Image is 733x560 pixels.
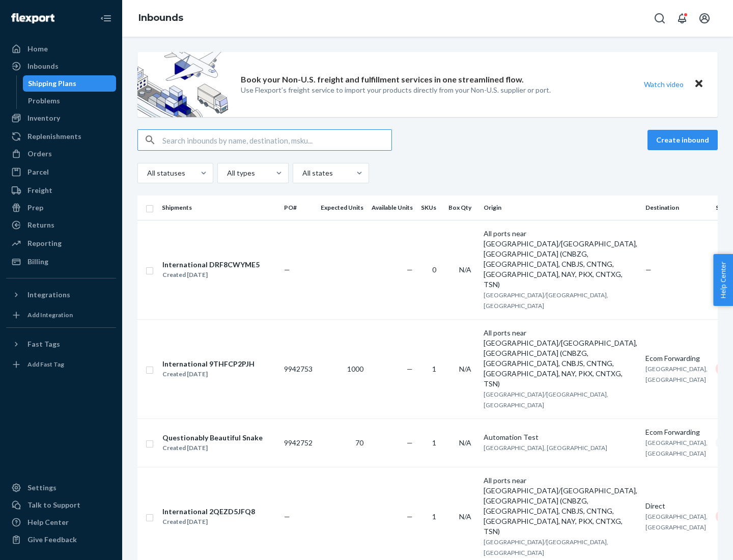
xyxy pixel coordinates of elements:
[407,365,413,373] span: —
[27,535,77,545] div: Give Feedback
[6,514,116,530] a: Help Center
[6,41,116,57] a: Home
[146,168,147,178] input: All statuses
[347,365,363,373] span: 1000
[432,512,436,521] span: 1
[645,365,708,383] span: [GEOGRAPHIC_DATA], [GEOGRAPHIC_DATA]
[27,290,70,300] div: Integrations
[27,149,52,159] div: Orders
[645,265,652,274] span: —
[407,512,413,521] span: —
[27,167,49,177] div: Parcel
[11,13,54,23] img: Flexport logo
[6,182,116,199] a: Freight
[241,85,551,95] p: Use Flexport’s freight service to import your products directly from your Non-U.S. supplier or port.
[444,195,480,220] th: Box Qty
[645,427,708,437] div: Ecom Forwarding
[459,438,471,447] span: N/A
[27,44,48,54] div: Home
[484,475,637,537] div: All ports near [GEOGRAPHIC_DATA]/[GEOGRAPHIC_DATA], [GEOGRAPHIC_DATA] (CNBZG, [GEOGRAPHIC_DATA], ...
[162,517,255,527] div: Created [DATE]
[27,185,52,195] div: Freight
[432,265,436,274] span: 0
[6,164,116,180] a: Parcel
[641,195,712,220] th: Destination
[484,538,608,556] span: [GEOGRAPHIC_DATA]/[GEOGRAPHIC_DATA], [GEOGRAPHIC_DATA]
[6,480,116,496] a: Settings
[162,443,263,453] div: Created [DATE]
[6,254,116,270] a: Billing
[284,512,290,521] span: —
[407,265,413,274] span: —
[713,254,733,306] button: Help Center
[459,365,471,373] span: N/A
[280,319,317,418] td: 9942753
[407,438,413,447] span: —
[27,131,81,142] div: Replenishments
[6,531,116,548] button: Give Feedback
[6,307,116,323] a: Add Integration
[459,512,471,521] span: N/A
[96,8,116,29] button: Close Navigation
[27,238,62,248] div: Reporting
[317,195,368,220] th: Expected Units
[27,220,54,230] div: Returns
[484,444,607,452] span: [GEOGRAPHIC_DATA], [GEOGRAPHIC_DATA]
[301,168,302,178] input: All states
[27,203,43,213] div: Prep
[6,497,116,513] a: Talk to Support
[480,195,641,220] th: Origin
[672,8,692,29] button: Open notifications
[694,8,715,29] button: Open account menu
[27,517,69,527] div: Help Center
[6,287,116,303] button: Integrations
[27,61,59,71] div: Inbounds
[284,265,290,274] span: —
[647,130,718,150] button: Create inbound
[28,78,76,89] div: Shipping Plans
[27,500,80,510] div: Talk to Support
[484,432,637,442] div: Automation Test
[6,58,116,74] a: Inbounds
[417,195,444,220] th: SKUs
[27,483,57,493] div: Settings
[650,8,670,29] button: Open Search Box
[6,200,116,216] a: Prep
[280,418,317,467] td: 9942752
[645,513,708,531] span: [GEOGRAPHIC_DATA], [GEOGRAPHIC_DATA]
[162,260,260,270] div: International DRF8CWYME5
[484,390,608,409] span: [GEOGRAPHIC_DATA]/[GEOGRAPHIC_DATA], [GEOGRAPHIC_DATA]
[162,130,391,150] input: Search inbounds by name, destination, msku...
[637,77,690,92] button: Watch video
[484,328,637,389] div: All ports near [GEOGRAPHIC_DATA]/[GEOGRAPHIC_DATA], [GEOGRAPHIC_DATA] (CNBZG, [GEOGRAPHIC_DATA], ...
[6,146,116,162] a: Orders
[162,433,263,443] div: Questionably Beautiful Snake
[6,356,116,373] a: Add Fast Tag
[645,501,708,511] div: Direct
[27,339,60,349] div: Fast Tags
[355,438,363,447] span: 70
[6,336,116,352] button: Fast Tags
[226,168,227,178] input: All types
[6,235,116,251] a: Reporting
[28,96,60,106] div: Problems
[23,93,117,109] a: Problems
[432,438,436,447] span: 1
[368,195,417,220] th: Available Units
[645,439,708,457] span: [GEOGRAPHIC_DATA], [GEOGRAPHIC_DATA]
[162,359,255,369] div: International 9THFCP2PJH
[130,4,191,33] ol: breadcrumbs
[138,12,183,23] a: Inbounds
[6,128,116,145] a: Replenishments
[27,257,48,267] div: Billing
[645,353,708,363] div: Ecom Forwarding
[6,217,116,233] a: Returns
[27,113,60,123] div: Inventory
[162,507,255,517] div: International 2QEZD5JFQ8
[27,311,73,319] div: Add Integration
[280,195,317,220] th: PO#
[692,77,706,92] button: Close
[241,74,524,86] p: Book your Non-U.S. freight and fulfillment services in one streamlined flow.
[459,265,471,274] span: N/A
